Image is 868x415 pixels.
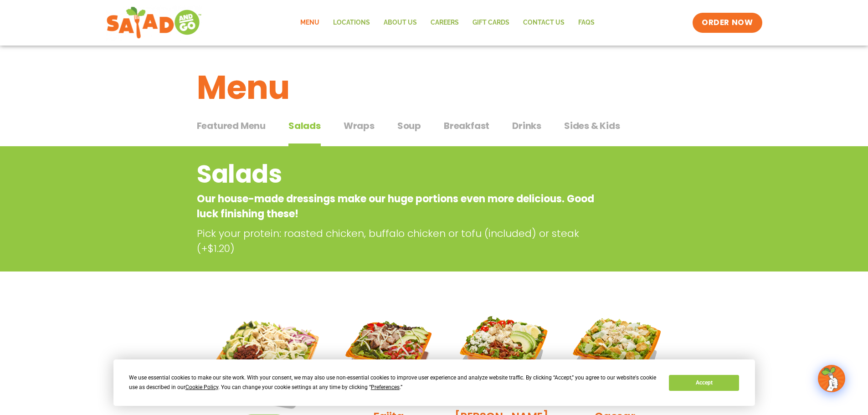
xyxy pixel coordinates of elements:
[197,226,602,256] p: Pick your protein: roasted chicken, buffalo chicken or tofu (included) or steak (+$1.20)
[371,384,400,390] span: Preferences
[512,119,541,133] span: Drinks
[424,12,466,33] a: Careers
[197,116,672,147] div: Tabbed content
[344,119,375,133] span: Wraps
[397,119,421,133] span: Soup
[197,156,598,193] h2: Salads
[466,12,516,33] a: GIFT CARDS
[197,119,266,133] span: Featured Menu
[197,191,598,221] p: Our house-made dressings make our huge portions even more delicious. Good luck finishing these!
[669,375,739,391] button: Accept
[565,302,664,402] img: Product photo for Caesar Salad
[326,12,377,33] a: Locations
[377,12,424,33] a: About Us
[293,12,326,33] a: Menu
[185,384,218,390] span: Cookie Policy
[197,63,672,112] h1: Menu
[571,12,601,33] a: FAQs
[452,302,551,402] img: Product photo for Cobb Salad
[693,13,762,33] a: ORDER NOW
[339,302,438,402] img: Product photo for Fajita Salad
[293,12,601,33] nav: Menu
[129,373,658,392] div: We use essential cookies to make our site work. With your consent, we may also use non-essential ...
[444,119,489,133] span: Breakfast
[113,359,755,406] div: Cookie Consent Prompt
[819,366,844,391] img: wpChatIcon
[702,17,753,28] span: ORDER NOW
[516,12,571,33] a: Contact Us
[288,119,321,133] span: Salads
[106,5,202,41] img: new-SAG-logo-768×292
[564,119,620,133] span: Sides & Kids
